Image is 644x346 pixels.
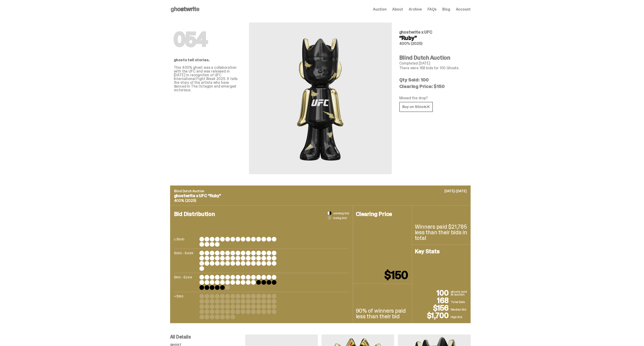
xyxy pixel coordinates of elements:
p: There were 168 bids for 100 Ghosts. [399,66,467,70]
p: $250 - $499 [174,251,198,271]
p: ghosts sold at auction [451,290,468,297]
p: Missed the drop? [399,96,467,100]
p: Total Bids [451,300,468,304]
span: 400% (2025) [174,198,196,203]
p: $156 [415,304,451,312]
p: Qty Sold: 100 [399,77,467,82]
a: Blog [442,8,450,11]
a: FAQs [427,8,437,11]
a: Archive [409,8,422,11]
span: losing bid [333,216,347,219]
span: ghostwrite x UFC [399,29,432,35]
p: 90% of winners paid less than their bid [356,308,409,319]
p: Clearing Price: $150 [399,84,467,89]
p: ≥ $500 [174,237,198,247]
h4: Clearing Price [356,211,409,217]
p: Winners paid $21,785 less than their bids in total [415,224,468,241]
a: About [392,8,403,11]
p: [DATE]-[DATE] [444,189,466,193]
p: $150 [384,269,408,281]
p: 100 [415,289,451,297]
p: $1,700 [415,312,451,319]
h4: Bid Distribution [174,211,349,232]
p: ghosts tell stories. [174,58,241,62]
p: < $150 [174,294,198,319]
span: 400% (2025) [399,41,423,46]
p: Blind Dutch Auction [174,189,467,193]
a: Account [456,8,471,11]
h4: Blind Dutch Auction [399,55,467,61]
p: This 400% ghost was a collaboration with the UFC and was released in [DATE] in recognition of UFC... [174,66,241,92]
h4: Key Stats [415,249,468,254]
p: High Bid [451,315,468,319]
p: ghostwrite x UFC “Ruby” [174,194,467,198]
p: All Details [170,334,245,339]
p: Completed [DATE] [399,62,467,65]
p: 168 [415,297,451,304]
img: UFC&ldquo;Ruby&rdquo; [292,34,348,163]
h1: 054 [174,30,241,49]
a: Auction [373,8,387,11]
span: winning bid [333,211,349,215]
h4: “Ruby” [399,35,467,41]
p: $150 - $249 [174,275,198,290]
p: Median Bid [451,307,468,312]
